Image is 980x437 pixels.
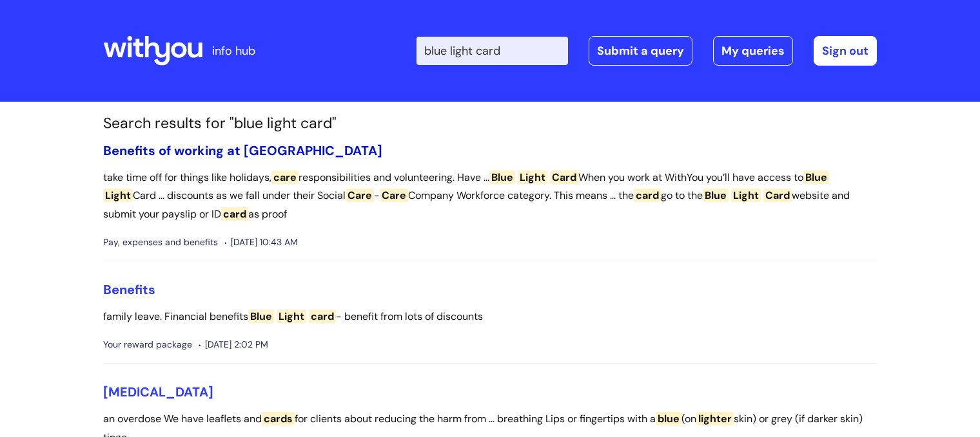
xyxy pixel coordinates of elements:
[212,41,255,61] p: info hub
[103,169,877,224] p: take time off for things like holidays, responsibilities and volunteering. Have ... When you work...
[803,171,829,184] span: Blue
[814,36,877,66] a: Sign out
[696,412,734,425] span: lighter
[763,189,792,202] span: Card
[271,171,299,184] span: care
[224,234,298,250] span: [DATE] 10:43 AM
[309,310,336,323] span: card
[589,36,692,66] a: Submit a query
[550,171,578,184] span: Card
[262,412,295,425] span: cards
[248,310,274,323] span: Blue
[103,308,877,326] p: family leave. Financial benefits - benefit from lots of discounts
[199,337,268,353] span: [DATE] 2:02 PM
[634,189,661,202] span: card
[518,171,547,184] span: Light
[103,142,382,159] a: Benefits of working at [GEOGRAPHIC_DATA]
[103,234,218,250] span: Pay, expenses and benefits
[277,310,306,323] span: Light
[380,189,408,202] span: Care
[103,281,155,298] a: Benefits
[103,337,192,353] span: Your reward package
[703,189,729,202] span: Blue
[656,412,681,425] span: blue
[416,36,877,66] div: | -
[221,207,248,221] span: card
[489,171,515,184] span: Blue
[713,36,793,66] a: My queries
[416,37,568,65] input: Search
[103,115,877,133] h1: Search results for "blue light card"
[346,189,374,202] span: Care
[103,189,133,202] span: Light
[103,384,213,400] a: [MEDICAL_DATA]
[731,189,761,202] span: Light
